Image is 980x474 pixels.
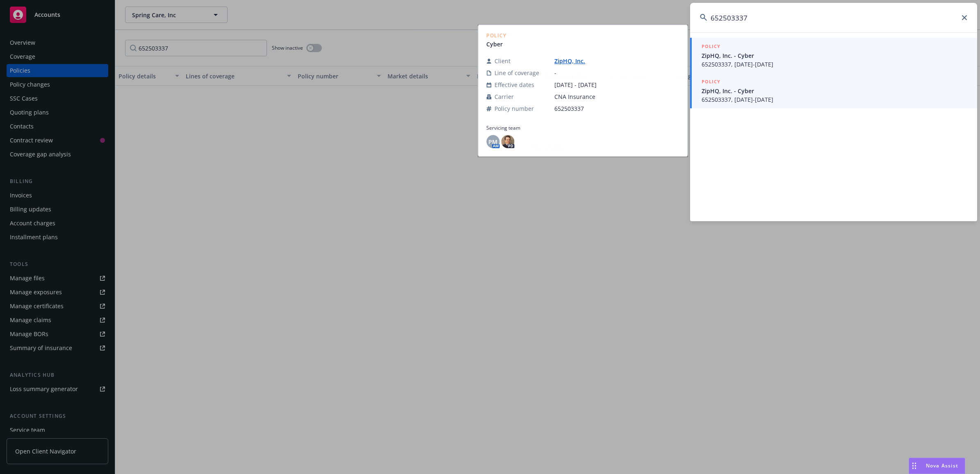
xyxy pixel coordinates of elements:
span: 652503337, [DATE]-[DATE] [702,95,967,104]
button: Nova Assist [909,458,965,474]
a: POLICYZipHQ, Inc. - Cyber652503337, [DATE]-[DATE] [690,73,977,108]
input: Search... [690,3,977,32]
a: POLICYZipHQ, Inc. - Cyber652503337, [DATE]-[DATE] [690,38,977,73]
h5: POLICY [702,42,720,50]
span: 652503337, [DATE]-[DATE] [702,60,967,69]
div: Drag to move [909,458,919,474]
span: ZipHQ, Inc. - Cyber [702,87,967,95]
h5: POLICY [702,78,720,86]
span: Nova Assist [926,462,958,469]
span: ZipHQ, Inc. - Cyber [702,51,967,60]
